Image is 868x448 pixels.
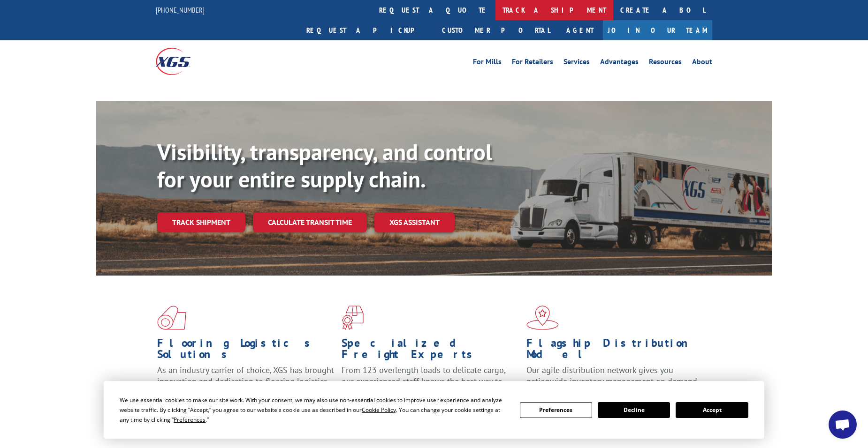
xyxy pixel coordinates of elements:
[157,337,335,365] h1: Flooring Logistics Solutions
[829,411,857,439] a: Open chat
[156,5,205,15] a: [PHONE_NUMBER]
[512,58,553,68] a: For Retailers
[342,306,364,330] img: xgs-icon-focused-on-flooring-red
[692,58,712,68] a: About
[157,137,492,194] b: Visibility, transparency, and control for your entire supply chain.
[157,306,186,330] img: xgs-icon-total-supply-chain-intelligence-red
[473,58,502,68] a: For Mills
[520,402,592,418] button: Preferences
[342,365,519,406] p: From 123 overlength loads to delicate cargo, our experienced staff knows the best way to move you...
[157,212,245,232] a: Track shipment
[342,337,519,365] h1: Specialized Freight Experts
[435,20,557,40] a: Customer Portal
[253,212,367,232] a: Calculate transit time
[526,306,559,330] img: xgs-icon-flagship-distribution-model-red
[676,402,748,418] button: Accept
[557,20,603,40] a: Agent
[157,365,334,398] span: As an industry carrier of choice, XGS has brought innovation and dedication to flooring logistics...
[603,20,712,40] a: Join Our Team
[299,20,435,40] a: Request a pickup
[563,58,590,68] a: Services
[526,365,699,387] span: Our agile distribution network gives you nationwide inventory management on demand.
[374,212,455,232] a: XGS ASSISTANT
[174,416,206,424] span: Preferences
[649,58,682,68] a: Resources
[120,395,508,425] div: We use essential cookies to make our site work. With your consent, we may also use non-essential ...
[600,58,639,68] a: Advantages
[598,402,670,418] button: Decline
[104,381,764,439] div: Cookie Consent Prompt
[362,406,396,414] span: Cookie Policy
[526,337,704,365] h1: Flagship Distribution Model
